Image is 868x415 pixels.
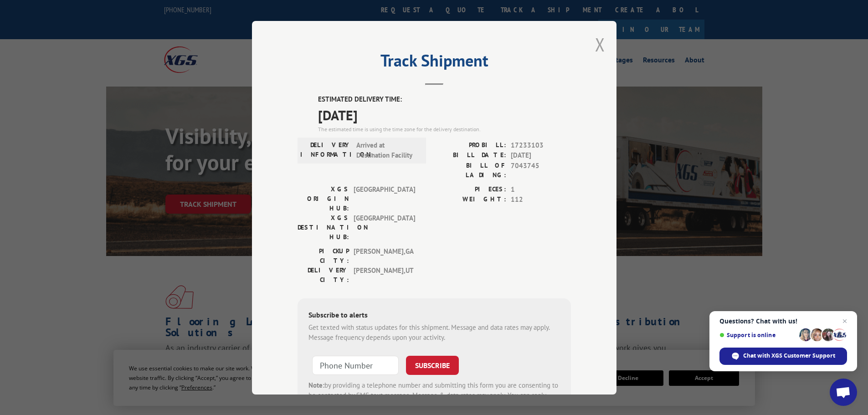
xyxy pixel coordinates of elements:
div: The estimated time is using the time zone for the delivery destination. [318,125,571,133]
span: [PERSON_NAME] , UT [354,265,415,284]
span: Questions? Chat with us! [719,318,847,325]
label: WEIGHT: [434,195,506,205]
label: BILL OF LADING: [434,160,506,179]
div: by providing a telephone number and submitting this form you are consenting to be contacted by SM... [308,380,560,411]
div: Subscribe to alerts [308,309,560,322]
button: SUBSCRIBE [406,355,459,374]
span: 17233103 [511,140,571,150]
span: 7043745 [511,160,571,179]
h2: Track Shipment [298,54,571,72]
strong: Note: [308,380,324,389]
button: Close modal [595,32,605,56]
label: PIECES: [434,184,506,195]
span: Chat with XGS Customer Support [743,352,835,360]
label: ESTIMATED DELIVERY TIME: [318,94,571,105]
div: Get texted with status updates for this shipment. Message and data rates may apply. Message frequ... [308,322,560,343]
label: PICKUP CITY: [298,246,349,265]
span: [DATE] [318,104,571,125]
div: Open chat [830,379,857,406]
span: Close chat [839,316,850,327]
span: 1 [511,184,571,195]
label: BILL DATE: [434,150,506,161]
label: DELIVERY INFORMATION: [300,140,352,160]
label: PROBILL: [434,140,506,150]
div: Chat with XGS Customer Support [719,348,847,365]
label: XGS ORIGIN HUB: [298,184,349,213]
span: Arrived at Destination Facility [356,140,418,160]
span: 112 [511,195,571,205]
span: [GEOGRAPHIC_DATA] [354,213,415,241]
label: XGS DESTINATION HUB: [298,213,349,241]
input: Phone Number [312,355,399,374]
span: Support is online [719,332,796,338]
span: [DATE] [511,150,571,161]
span: [GEOGRAPHIC_DATA] [354,184,415,213]
label: DELIVERY CITY: [298,265,349,284]
span: [PERSON_NAME] , GA [354,246,415,265]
